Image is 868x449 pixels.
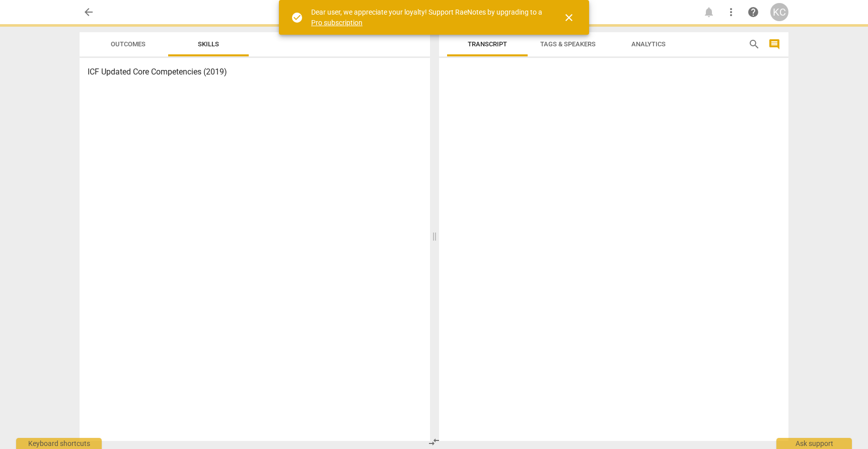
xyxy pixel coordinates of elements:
[311,19,363,27] a: Pro subscription
[746,36,762,52] button: Search
[557,6,581,30] button: Close
[776,438,852,449] div: Ask support
[88,66,422,78] h3: ICF Updated Core Competencies (2019)
[468,40,507,48] span: Transcript
[16,438,102,449] div: Keyboard shortcuts
[111,40,146,48] span: Outcomes
[291,12,303,24] span: check_circle
[311,7,545,28] div: Dear user, we appreciate your loyalty! Support RaeNotes by upgrading to a
[198,40,219,48] span: Skills
[83,6,95,18] span: arrow_back
[770,3,788,21] button: KC
[747,6,759,18] span: help
[725,6,737,18] span: more_vert
[540,40,596,48] span: Tags & Speakers
[428,436,440,448] span: compare_arrows
[744,3,762,21] a: Help
[563,12,575,24] span: close
[768,38,780,50] span: comment
[748,38,760,50] span: search
[766,36,782,52] button: Show/Hide comments
[631,40,666,48] span: Analytics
